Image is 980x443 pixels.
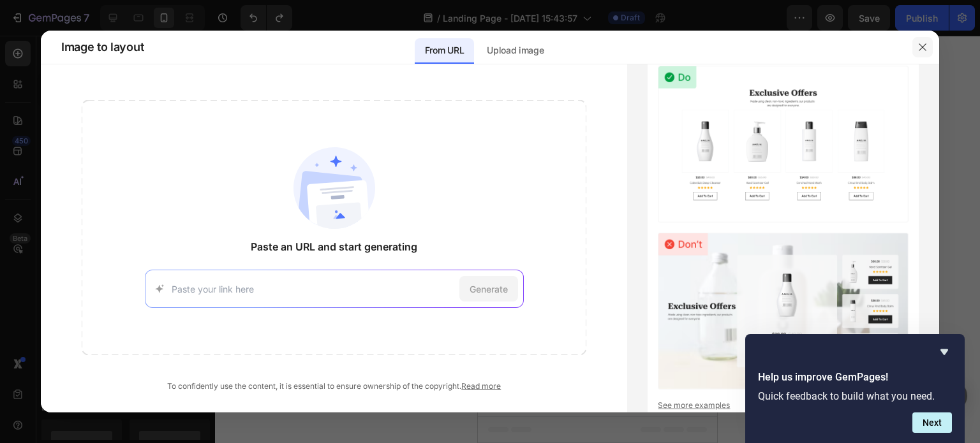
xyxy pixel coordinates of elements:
[75,138,163,149] span: inspired by CRO experts
[758,370,952,385] h2: Help us improve GemPages!
[937,344,952,359] button: Hide survey
[251,239,417,254] span: Paste an URL and start generating
[61,40,144,55] span: Image to layout
[425,43,464,58] p: From URL
[658,400,909,411] a: See more examples
[11,93,71,106] span: Add section
[64,6,150,19] span: iPhone 13 Mini ( 375 px)
[758,344,952,433] div: Help us improve GemPages!
[487,43,544,58] p: Upload image
[85,181,153,192] span: from URL or image
[86,165,153,178] div: Generate layout
[71,224,167,236] span: then drag & drop elements
[758,390,952,402] p: Quick feedback to build what you need.
[461,381,501,391] a: Read more
[172,282,454,296] input: Paste your link here
[191,36,229,64] img: image_demo.jpg
[81,208,159,222] div: Add blank section
[82,381,586,392] div: To confidently use the content, it is essential to ensure ownership of the copyright.
[912,412,952,433] button: Next question
[81,122,158,135] div: Choose templates
[470,282,508,296] span: Generate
